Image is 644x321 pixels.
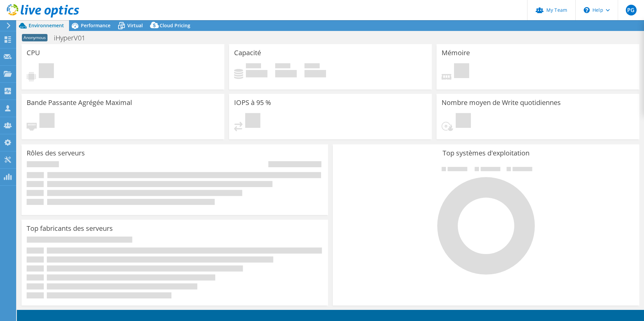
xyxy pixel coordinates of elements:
h3: Top fabricants des serveurs [27,225,113,232]
span: Total [304,63,320,70]
h3: CPU [27,49,40,57]
h4: 0 Gio [304,70,326,77]
h3: Top systèmes d'exploitation [338,149,634,157]
h4: 0 Gio [275,70,297,77]
svg: \n [584,7,590,13]
span: Anonymous [22,34,47,41]
span: Performance [81,22,110,29]
span: En attente [454,63,469,80]
span: Espace libre [275,63,290,70]
span: Environnement [29,22,64,29]
h3: Mémoire [442,49,470,57]
span: PG [626,5,637,15]
span: Virtual [127,22,143,29]
span: En attente [456,113,471,130]
h3: Rôles des serveurs [27,149,85,157]
span: En attente [245,113,260,130]
h4: 0 Gio [246,70,267,77]
h3: Capacité [234,49,261,57]
h3: Nombre moyen de Write quotidiennes [442,99,561,106]
h1: iHyperV01 [51,34,96,42]
span: En attente [39,63,54,80]
span: Utilisé [246,63,261,70]
h3: Bande Passante Agrégée Maximal [27,99,132,106]
h3: IOPS à 95 % [234,99,271,106]
span: En attente [39,113,55,130]
span: Cloud Pricing [160,22,190,29]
